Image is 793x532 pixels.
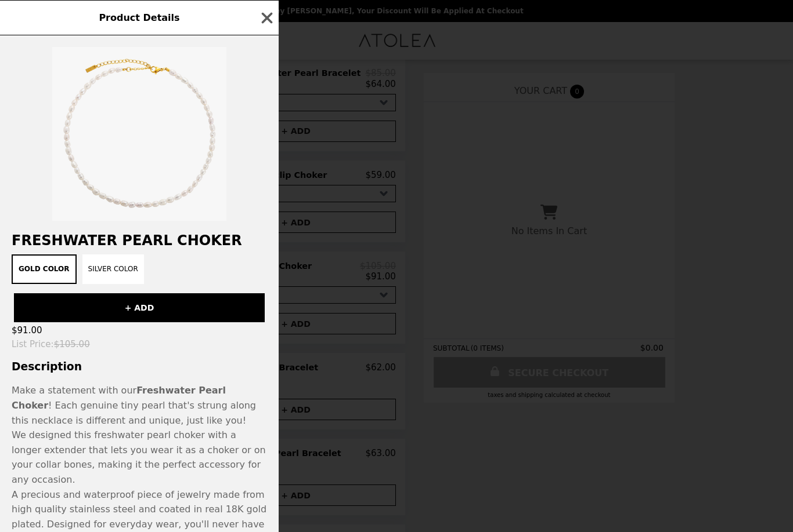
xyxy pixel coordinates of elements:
[12,383,267,428] p: Make a statement with our ! Each genuine tiny pearl that's strung along this necklace is differen...
[14,293,265,322] button: + ADD
[52,47,226,221] img: Gold Color
[54,339,90,349] span: $105.00
[12,385,226,411] strong: Freshwater Pearl Choker
[12,428,267,487] p: We designed this freshwater pearl choker with a longer extender that lets you wear it as a choker...
[82,254,144,284] button: Silver Color
[99,12,179,23] span: Product Details
[12,254,77,284] button: Gold Color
